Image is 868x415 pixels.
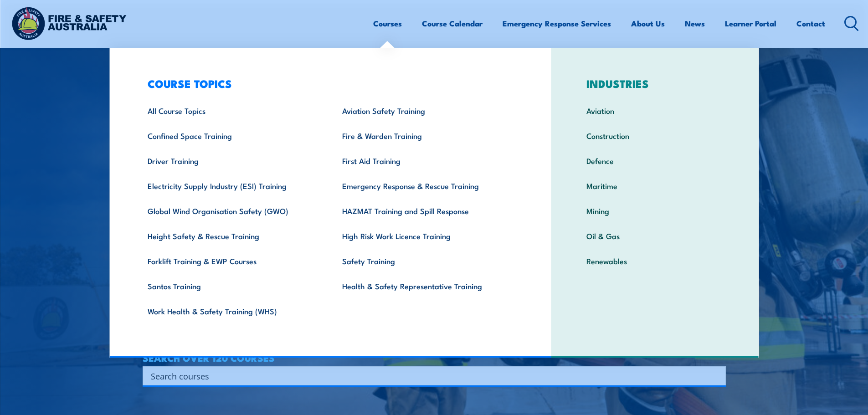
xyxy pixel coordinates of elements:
[328,248,523,273] a: Safety Training
[328,198,523,223] a: HAZMAT Training and Spill Response
[143,353,726,363] h4: SEARCH OVER 120 COURSES
[572,148,738,173] a: Defence
[328,273,523,298] a: Health & Safety Representative Training
[572,77,738,90] h3: INDUSTRIES
[134,198,328,223] a: Global Wind Organisation Safety (GWO)
[710,369,723,382] button: Search magnifier button
[328,173,523,198] a: Emergency Response & Rescue Training
[328,98,523,123] a: Aviation Safety Training
[134,123,328,148] a: Confined Space Training
[796,11,825,36] a: Contact
[572,123,738,148] a: Construction
[134,298,328,323] a: Work Health & Safety Training (WHS)
[422,11,483,36] a: Course Calendar
[151,369,706,383] input: Search input
[631,11,665,36] a: About Us
[328,148,523,173] a: First Aid Training
[134,173,328,198] a: Electricity Supply Industry (ESI) Training
[134,148,328,173] a: Driver Training
[503,11,611,36] a: Emergency Response Services
[373,11,402,36] a: Courses
[134,273,328,298] a: Santos Training
[134,77,523,90] h3: COURSE TOPICS
[328,123,523,148] a: Fire & Warden Training
[153,369,708,382] form: Search form
[134,248,328,273] a: Forklift Training & EWP Courses
[328,223,523,248] a: High Risk Work Licence Training
[134,223,328,248] a: Height Safety & Rescue Training
[685,11,705,36] a: News
[572,223,738,248] a: Oil & Gas
[572,173,738,198] a: Maritime
[725,11,776,36] a: Learner Portal
[572,248,738,273] a: Renewables
[134,98,328,123] a: All Course Topics
[572,98,738,123] a: Aviation
[572,198,738,223] a: Mining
